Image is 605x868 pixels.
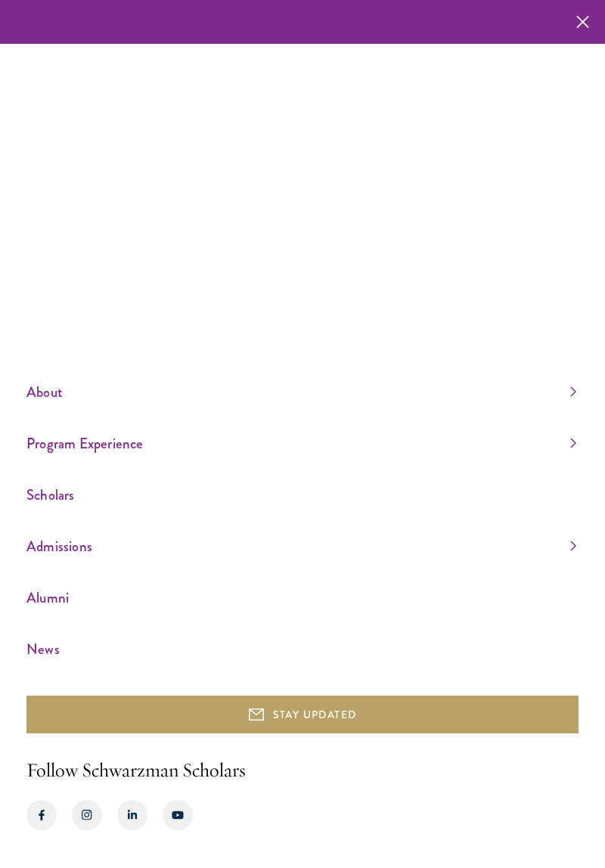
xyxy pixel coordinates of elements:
[26,637,576,662] a: News
[26,696,579,733] button: STAY UPDATED
[26,482,576,507] a: Scholars
[26,534,576,559] a: Admissions
[26,585,576,610] a: Alumni
[26,756,579,785] h2: Follow Schwarzman Scholars
[26,431,576,456] a: Program Experience
[26,380,576,405] a: About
